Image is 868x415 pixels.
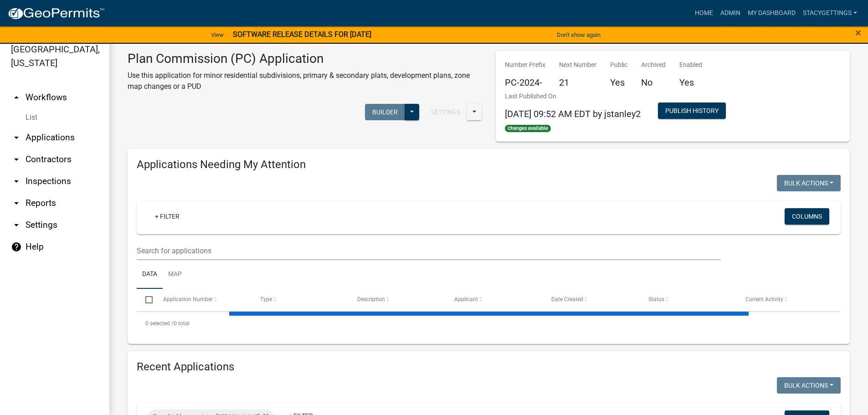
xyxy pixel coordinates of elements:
[446,289,543,311] datatable-header-cell: Applicant
[137,241,721,260] input: Search for applications
[679,77,702,88] h5: Yes
[559,77,596,88] h5: 21
[553,27,604,42] button: Don't show again
[543,289,640,311] datatable-header-cell: Date Created
[11,241,22,252] i: help
[777,175,841,191] button: Bulk Actions
[357,296,385,302] span: Description
[785,208,829,225] button: Columns
[137,260,163,289] a: Data
[349,289,446,311] datatable-header-cell: Description
[233,30,371,39] strong: SOFTWARE RELEASE DETAILS FOR [DATE]
[777,377,841,394] button: Bulk Actions
[207,27,227,42] a: View
[679,60,702,70] p: Enabled
[717,5,744,22] a: Admin
[658,108,726,115] wm-modal-confirm: Workflow Publish History
[128,70,482,92] p: Use this application for minor residential subdivisions, primary & secondary plats, development p...
[745,296,783,302] span: Current Activity
[11,132,22,143] i: arrow_drop_down
[11,92,22,103] i: arrow_drop_up
[163,296,213,302] span: Application Number
[11,220,22,231] i: arrow_drop_down
[137,360,841,374] h4: Recent Applications
[260,296,272,302] span: Type
[855,27,861,38] button: Close
[505,60,545,70] p: Number Prefix
[559,60,596,70] p: Next Number
[505,92,641,101] p: Last Published On
[505,77,545,88] h5: PC-2024-
[251,289,348,311] datatable-header-cell: Type
[148,208,187,225] a: + Filter
[737,289,834,311] datatable-header-cell: Current Activity
[137,289,154,311] datatable-header-cell: Select
[163,260,187,289] a: Map
[641,77,666,88] h5: No
[744,5,799,22] a: My Dashboard
[505,108,641,119] span: [DATE] 09:52 AM EDT by jstanley2
[641,60,666,70] p: Archived
[658,102,726,119] button: Publish History
[424,104,467,120] button: Settings
[799,5,861,22] a: StacyGettings
[365,104,405,120] button: Builder
[11,176,22,187] i: arrow_drop_down
[640,289,737,311] datatable-header-cell: Status
[154,289,251,311] datatable-header-cell: Application Number
[610,77,627,88] h5: Yes
[11,154,22,165] i: arrow_drop_down
[11,198,22,209] i: arrow_drop_down
[648,296,664,302] span: Status
[137,158,841,171] h4: Applications Needing My Attention
[454,296,478,302] span: Applicant
[505,125,551,132] span: Changes available
[128,51,482,67] h3: Plan Commission (PC) Application
[610,60,627,70] p: Public
[855,26,861,39] span: ×
[145,320,174,327] span: 0 selected /
[691,5,717,22] a: Home
[551,296,583,302] span: Date Created
[137,312,841,335] div: 0 total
